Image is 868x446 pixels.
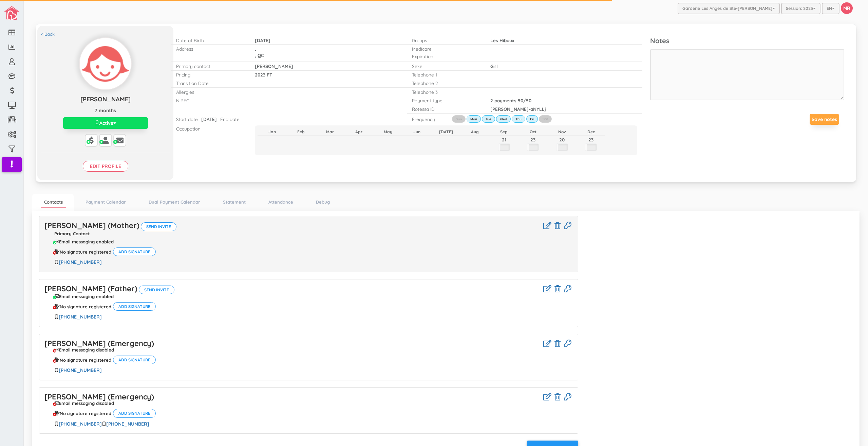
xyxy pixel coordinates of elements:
a: [PHONE_NUMBER] [59,259,102,265]
p: Notes [650,36,844,46]
label: Wed [496,115,511,123]
span: [DATE] [255,37,270,43]
iframe: chat widget [839,419,861,439]
label: Sat [539,115,552,123]
p: Start date [176,116,198,122]
p: Groups [412,37,480,44]
p: NIREC [176,97,244,104]
p: Payment type [412,97,480,104]
a: Contacts [41,197,66,208]
p: Pricing [176,71,244,78]
a: Dual Payment Calendar [145,197,204,207]
span: 2 payments 50/50 [490,98,531,103]
label: Tue [482,115,495,123]
th: May [374,128,402,136]
th: [DATE] [432,128,460,136]
span: No signature registered [60,250,111,254]
span: 2023 FT [255,72,272,78]
p: Medicare [412,46,480,52]
a: [PHONE_NUMBER] [59,367,102,373]
p: Telephone 1 [412,71,480,78]
p: Sexe [412,63,480,69]
a: [PERSON_NAME] (Mother) [44,221,139,230]
label: Sun [452,115,466,123]
a: Debug [313,197,333,207]
span: No signature registered [60,304,111,309]
a: Attendance [265,197,297,207]
span: Girl [490,63,498,69]
button: Active [63,117,148,129]
button: Add signature [113,356,156,364]
a: Statement [220,197,249,207]
a: [PHONE_NUMBER] [59,421,102,427]
button: Send invite [139,286,174,294]
span: [PERSON_NAME] [255,63,293,69]
th: Sep [490,128,518,136]
p: Telephone 2 [412,80,480,86]
a: [PHONE_NUMBER] [106,421,149,427]
p: End date [220,116,240,122]
th: Nov [547,128,576,136]
a: Payment Calendar [82,197,129,207]
span: [DATE] [201,116,217,122]
th: Jun [402,128,431,136]
label: Fri [526,115,538,123]
th: Jan [258,128,286,136]
img: image [4,6,19,20]
th: Dec [577,128,605,136]
th: Apr [344,128,373,136]
p: Transition Date [176,80,244,86]
th: Aug [460,128,489,136]
span: [PERSON_NAME]-aNYLLj [490,106,546,112]
div: Email messaging enabled [55,294,114,299]
th: Oct [518,128,547,136]
p: Frequency [412,116,441,122]
th: Feb [286,128,315,136]
span: , [255,52,256,58]
p: Primary contact [176,63,244,69]
p: Les Hiboux [490,37,598,44]
span: QC [258,52,264,58]
button: Add signature [113,247,156,256]
a: < Back [41,31,55,37]
p: Expiration [412,53,480,59]
span: No signature registered [60,411,111,416]
div: Email messaging disabled [55,347,114,352]
input: Edit profile [83,161,128,172]
p: Rotessa ID [412,106,480,112]
p: Occupation [176,125,244,132]
p: Date of Birth [176,37,244,44]
p: 7 months [41,107,170,114]
label: Mon [467,115,481,123]
button: Add signature [113,302,156,311]
button: Send invite [141,222,176,231]
span: No signature registered [60,358,111,362]
p: Address [176,46,244,52]
div: Email messaging enabled [55,239,114,244]
button: Add signature [113,409,156,417]
img: Click to change profile pic [80,38,131,89]
a: [PERSON_NAME] (Father) [44,284,137,293]
a: [PERSON_NAME] (Emergency) [44,392,154,401]
button: Save notes [810,114,839,125]
a: [PHONE_NUMBER] [59,314,102,320]
div: Email messaging disabled [55,401,114,406]
label: Thu [512,115,525,123]
span: [PERSON_NAME] [80,95,131,103]
p: Allergies [176,89,244,95]
th: Mar [316,128,344,136]
p: Primary Contact [44,231,573,236]
span: , [255,46,256,52]
a: [PERSON_NAME] (Emergency) [44,339,154,348]
p: Telephone 3 [412,89,480,95]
